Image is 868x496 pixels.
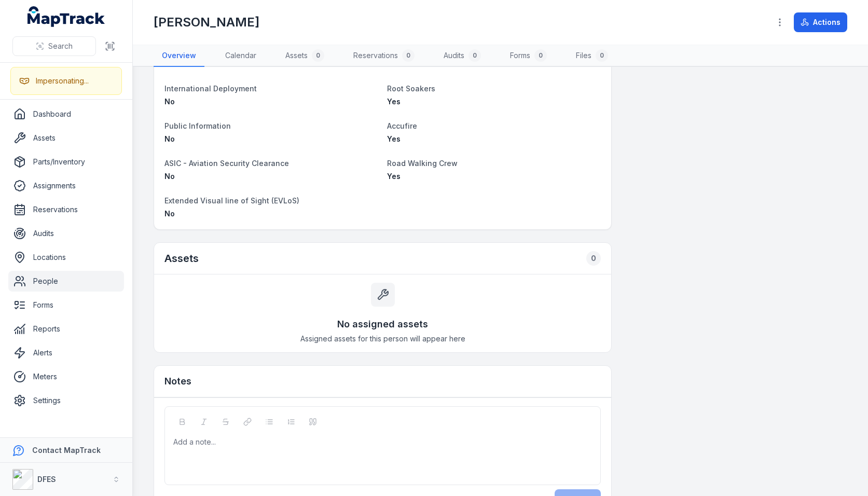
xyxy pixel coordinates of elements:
[402,49,415,62] div: 0
[27,6,105,27] a: MapTrack
[387,172,401,181] span: Yes
[164,209,175,218] span: No
[8,104,124,125] a: Dashboard
[164,196,299,205] span: Extended Visual line of Sight (EVLoS)
[8,390,124,411] a: Settings
[164,97,175,106] span: No
[8,128,124,148] a: Assets
[8,223,124,244] a: Audits
[387,121,417,130] span: Accufire
[8,342,124,363] a: Alerts
[387,159,458,168] span: Road Walking Crew
[502,45,555,67] a: Forms0
[8,271,124,292] a: People
[164,121,231,130] span: Public Information
[435,45,489,67] a: Audits0
[12,36,96,56] button: Search
[387,97,401,106] span: Yes
[596,49,608,62] div: 0
[8,199,124,220] a: Reservations
[217,45,265,67] a: Calendar
[37,475,56,484] strong: DFES
[300,334,465,344] span: Assigned assets for this person will appear here
[154,14,259,31] h1: [PERSON_NAME]
[8,175,124,196] a: Assignments
[337,317,428,332] h3: No assigned assets
[534,49,547,62] div: 0
[164,159,289,168] span: ASIC - Aviation Security Clearance
[164,134,175,143] span: No
[8,151,124,172] a: Parts/Inventory
[164,172,175,181] span: No
[8,247,124,268] a: Locations
[8,366,124,387] a: Meters
[586,251,601,266] div: 0
[568,45,616,67] a: Files0
[312,49,324,62] div: 0
[164,84,257,93] span: International Deployment
[48,41,73,51] span: Search
[277,45,333,67] a: Assets0
[387,84,435,93] span: Root Soakers
[164,251,199,266] h2: Assets
[36,76,89,86] div: Impersonating...
[8,295,124,315] a: Forms
[345,45,423,67] a: Reservations0
[8,319,124,339] a: Reports
[469,49,481,62] div: 0
[794,12,847,32] button: Actions
[32,446,101,454] strong: Contact MapTrack
[154,45,204,67] a: Overview
[164,374,191,389] h3: Notes
[387,134,401,143] span: Yes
